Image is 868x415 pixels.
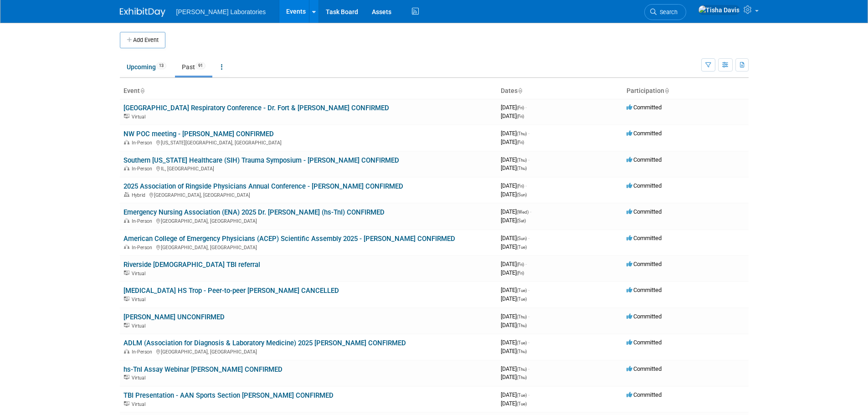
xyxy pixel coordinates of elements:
[501,156,529,163] span: [DATE]
[501,217,526,224] span: [DATE]
[501,261,527,267] span: [DATE]
[501,182,527,189] span: [DATE]
[627,235,662,241] span: Committed
[124,140,129,144] img: In-Person Event
[517,236,527,241] span: (Sun)
[698,5,740,15] img: Tisha Davis
[123,191,493,198] div: [GEOGRAPHIC_DATA], [GEOGRAPHIC_DATA]
[525,182,527,189] span: -
[517,114,524,119] span: (Fri)
[123,365,282,374] a: hs-TnI Assay Webinar [PERSON_NAME] CONFIRMED
[517,288,527,293] span: (Tue)
[156,62,166,69] span: 13
[132,166,155,172] span: In-Person
[528,130,529,137] span: -
[627,365,662,372] span: Committed
[123,164,493,172] div: IL, [GEOGRAPHIC_DATA]
[664,87,669,94] a: Sort by Participation Type
[123,243,493,251] div: [GEOGRAPHIC_DATA], [GEOGRAPHIC_DATA]
[497,83,623,99] th: Dates
[123,130,274,138] a: NW POC meeting - [PERSON_NAME] CONFIRMED
[124,349,129,354] img: In-Person Event
[124,192,129,197] img: Hybrid Event
[123,261,260,269] a: Riverside [DEMOGRAPHIC_DATA] TBI referral
[517,262,524,267] span: (Fri)
[501,365,529,372] span: [DATE]
[120,83,497,99] th: Event
[517,340,527,345] span: (Tue)
[627,391,662,398] span: Committed
[120,58,173,76] a: Upcoming13
[123,182,403,190] a: 2025 Association of Ringside Physicians Annual Conference - [PERSON_NAME] CONFIRMED
[517,401,527,406] span: (Tue)
[501,243,527,250] span: [DATE]
[517,158,527,163] span: (Thu)
[124,375,129,379] img: Virtual Event
[132,271,148,277] span: Virtual
[501,322,527,328] span: [DATE]
[525,104,527,111] span: -
[517,192,527,197] span: (Sun)
[123,313,225,321] a: [PERSON_NAME] UNCONFIRMED
[501,348,527,354] span: [DATE]
[528,287,529,293] span: -
[501,113,524,119] span: [DATE]
[120,8,165,17] img: ExhibitDay
[528,156,529,163] span: -
[528,339,529,346] span: -
[124,323,129,328] img: Virtual Event
[132,401,148,407] span: Virtual
[528,365,529,372] span: -
[501,400,527,407] span: [DATE]
[123,208,385,216] a: Emergency Nursing Association (ENA) 2025 Dr. [PERSON_NAME] (hs-TnI) CONFIRMED
[518,87,522,94] a: Sort by Start Date
[517,349,527,354] span: (Thu)
[124,166,129,170] img: In-Person Event
[530,208,531,215] span: -
[644,4,686,20] a: Search
[501,339,529,346] span: [DATE]
[627,130,662,137] span: Committed
[517,184,524,189] span: (Fri)
[517,218,526,223] span: (Sat)
[140,87,144,94] a: Sort by Event Name
[501,164,527,171] span: [DATE]
[132,245,155,251] span: In-Person
[528,391,529,398] span: -
[501,287,529,293] span: [DATE]
[627,104,662,111] span: Committed
[132,140,155,146] span: In-Person
[501,191,527,198] span: [DATE]
[528,235,529,241] span: -
[623,83,749,99] th: Participation
[195,62,205,69] span: 91
[517,314,527,319] span: (Thu)
[132,297,148,302] span: Virtual
[124,114,129,118] img: Virtual Event
[123,391,334,400] a: TBI Presentation - AAN Sports Section [PERSON_NAME] CONFIRMED
[123,339,406,347] a: ADLM (Association for Diagnosis & Laboratory Medicine) 2025 [PERSON_NAME] CONFIRMED
[627,261,662,267] span: Committed
[627,156,662,163] span: Committed
[517,131,527,136] span: (Thu)
[132,218,155,224] span: In-Person
[517,323,527,328] span: (Thu)
[124,245,129,249] img: In-Person Event
[124,401,129,406] img: Virtual Event
[123,235,455,243] a: American College of Emergency Physicians (ACEP) Scientific Assembly 2025 - [PERSON_NAME] CONFIRMED
[517,271,524,276] span: (Fri)
[501,138,524,145] span: [DATE]
[627,313,662,320] span: Committed
[132,323,148,329] span: Virtual
[657,9,678,15] span: Search
[501,130,529,137] span: [DATE]
[517,393,527,398] span: (Tue)
[132,349,155,355] span: In-Person
[176,8,266,15] span: [PERSON_NAME] Laboratories
[501,104,527,111] span: [DATE]
[517,245,527,250] span: (Tue)
[517,375,527,380] span: (Thu)
[627,339,662,346] span: Committed
[120,32,165,48] button: Add Event
[517,210,529,215] span: (Wed)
